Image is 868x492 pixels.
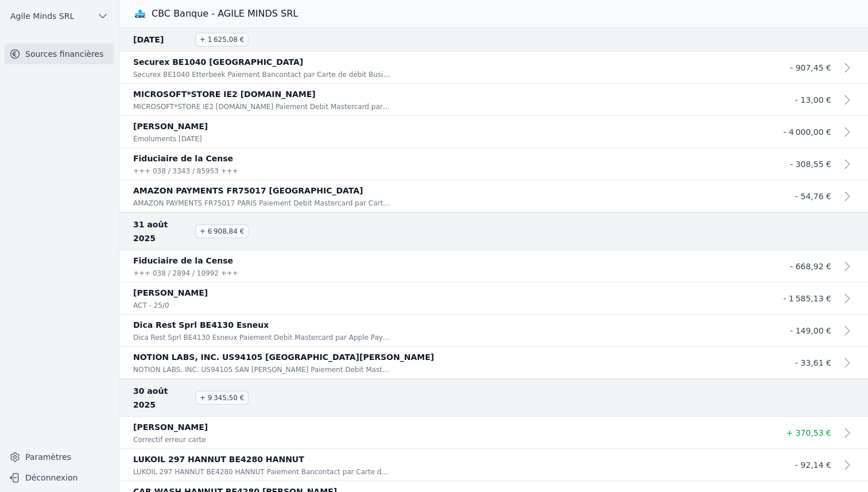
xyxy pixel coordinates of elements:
span: - 1 585,13 € [783,294,831,303]
span: - 92,14 € [795,460,831,470]
p: NOTION LABS, INC. US94105 [GEOGRAPHIC_DATA][PERSON_NAME] [133,350,762,364]
img: CBC Banque - AGILE MINDS SRL [133,7,147,21]
span: - 907,45 € [790,63,831,72]
a: [PERSON_NAME] Correctif erreur carte + 370,53 € [119,417,868,449]
p: MICROSOFT*STORE IE2 [DOMAIN_NAME] [133,87,762,101]
p: [PERSON_NAME] [133,119,762,133]
span: - 13,00 € [795,95,831,104]
span: + 6 908,84 € [195,224,249,238]
p: +++ 038 / 3343 / 85953 +++ [133,165,390,177]
span: 30 août 2025 [133,384,188,412]
p: Securex BE1040 [GEOGRAPHIC_DATA] [133,55,762,69]
a: Fiduciaire de la Cense +++ 038 / 3343 / 85953 +++ - 308,55 € [119,148,868,180]
span: - 33,61 € [795,358,831,367]
p: +++ 038 / 2894 / 10992 +++ [133,268,390,279]
span: Agile Minds SRL [10,10,74,22]
p: Dica Rest Sprl BE4130 Esneux [133,318,762,332]
a: AMAZON PAYMENTS FR75017 [GEOGRAPHIC_DATA] AMAZON PAYMENTS FR75017 PARIS Paiement Debit Mastercard... [119,180,868,212]
p: [PERSON_NAME] [133,286,762,300]
span: - 668,92 € [790,262,831,271]
a: Securex BE1040 [GEOGRAPHIC_DATA] Securex BE1040 Etterbeek Paiement Bancontact par Carte de débit ... [119,52,868,84]
a: Paramètres [5,448,114,466]
h3: CBC Banque - AGILE MINDS SRL [152,7,298,21]
span: - 4 000,00 € [783,127,831,137]
p: Correctif erreur carte [133,434,390,445]
a: Fiduciaire de la Cense +++ 038 / 2894 / 10992 +++ - 668,92 € [119,250,868,282]
span: 31 août 2025 [133,218,188,245]
p: Dica Rest Sprl BE4130 Esneux Paiement Debit Mastercard par Apple Pay [DATE] 21.10 heures 5480 28X... [133,332,390,343]
p: NOTION LABS, INC. US94105 SAN [PERSON_NAME] Paiement Debit Mastercard par Carte de débit Business... [133,364,390,375]
span: - 54,76 € [795,192,831,201]
span: [DATE] [133,33,188,47]
span: - 149,00 € [790,326,831,335]
a: Dica Rest Sprl BE4130 Esneux Dica Rest Sprl BE4130 Esneux Paiement Debit Mastercard par Apple Pay... [119,315,868,347]
button: Agile Minds SRL [5,7,114,25]
a: [PERSON_NAME] Émoluments [DATE] - 4 000,00 € [119,116,868,148]
span: + 370,53 € [786,428,831,437]
p: LUKOIL 297 HANNUT BE4280 HANNUT Paiement Bancontact par Carte de débit Business CBC [DATE] 10.17 ... [133,466,390,478]
a: MICROSOFT*STORE IE2 [DOMAIN_NAME] MICROSOFT*STORE IE2 [DOMAIN_NAME] Paiement Debit Mastercard par... [119,84,868,116]
p: Fiduciaire de la Cense [133,254,762,268]
p: Securex BE1040 Etterbeek Paiement Bancontact par Carte de débit Business CBC [DATE] 08.34 heures ... [133,69,390,80]
a: [PERSON_NAME] ACT - 25/0 - 1 585,13 € [119,282,868,315]
p: AMAZON PAYMENTS FR75017 [GEOGRAPHIC_DATA] [133,184,762,197]
span: + 9 345,50 € [195,391,249,405]
p: ACT - 25/0 [133,300,390,311]
a: Sources financières [5,44,114,64]
button: Déconnexion [5,468,114,487]
p: AMAZON PAYMENTS FR75017 PARIS Paiement Debit Mastercard par Carte de débit Business CBC [DATE] 08... [133,197,390,209]
a: LUKOIL 297 HANNUT BE4280 HANNUT LUKOIL 297 HANNUT BE4280 HANNUT Paiement Bancontact par Carte de ... [119,449,868,481]
p: Fiduciaire de la Cense [133,152,762,165]
span: + 1 625,08 € [195,33,249,47]
a: NOTION LABS, INC. US94105 [GEOGRAPHIC_DATA][PERSON_NAME] NOTION LABS, INC. US94105 SAN [PERSON_NA... [119,347,868,379]
p: Émoluments [DATE] [133,133,390,145]
p: MICROSOFT*STORE IE2 [DOMAIN_NAME] Paiement Debit Mastercard par Carte de débit Business CBC [DATE... [133,101,390,113]
span: - 308,55 € [790,160,831,169]
p: LUKOIL 297 HANNUT BE4280 HANNUT [133,452,762,466]
p: [PERSON_NAME] [133,420,762,434]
